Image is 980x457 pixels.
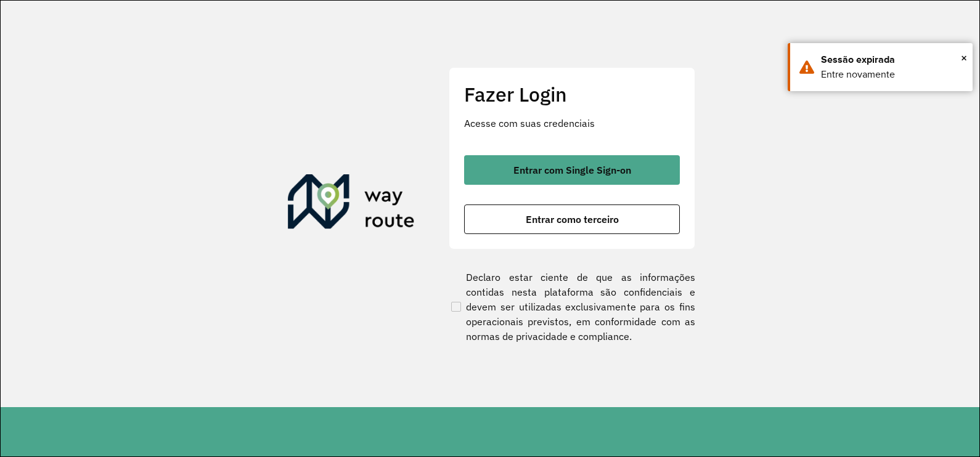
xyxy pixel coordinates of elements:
[464,204,680,234] button: button
[449,270,695,344] label: Declaro estar ciente de que as informações contidas nesta plataforma são confidenciais e devem se...
[526,214,619,224] span: Entrar como terceiro
[961,49,967,67] span: ×
[464,83,680,106] h2: Fazer Login
[821,52,963,67] div: Sessão expirada
[464,116,680,131] p: Acesse com suas credenciais
[288,174,415,233] img: Roteirizador AmbevTech
[464,155,680,185] button: button
[513,165,631,175] span: Entrar com Single Sign-on
[961,49,967,67] button: Close
[821,67,963,82] div: Entre novamente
